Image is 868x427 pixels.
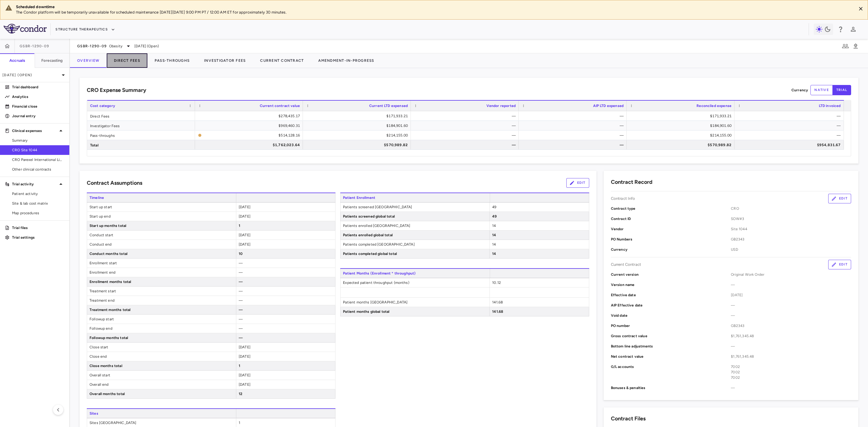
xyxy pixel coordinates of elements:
p: PO number [611,323,731,328]
span: [DATE] [239,354,250,359]
span: SOW#3 [731,216,851,221]
div: — [416,130,516,140]
span: — [239,308,243,312]
span: Timeline [87,193,236,202]
span: Reconciled expense [697,104,731,108]
span: — [731,282,851,287]
span: AIP LTD expensed [593,104,624,108]
button: Edit [828,260,851,269]
p: Current version [611,272,731,277]
div: — [524,121,624,130]
span: Patient months [GEOGRAPHIC_DATA] [341,298,489,307]
div: Total [87,140,195,149]
span: [DATE] [239,205,250,209]
span: Sites [87,409,236,418]
span: Expected patient throughput (months) [341,278,489,287]
p: Void date [611,313,731,318]
button: Pass-Throughs [147,53,197,68]
div: $184,901.60 [308,121,408,130]
div: $278,435.17 [200,111,300,121]
span: USD [731,247,851,252]
span: Overall start [87,371,236,380]
p: Clinical expenses [12,128,57,133]
p: Journal entry [12,113,64,119]
span: GB2343 [731,237,851,242]
span: Conduct months total [87,249,236,258]
span: Close months total [87,361,236,370]
span: GB2343 [731,323,851,328]
span: Patient months global total [341,307,489,316]
div: — [740,111,841,121]
span: 49 [492,214,497,218]
button: Close [856,4,865,13]
button: trial [832,85,851,95]
span: Enrollment start [87,259,236,268]
p: Current Contract [611,262,641,267]
span: — [239,261,243,265]
p: Version name [611,282,731,287]
div: $214,155.00 [632,130,731,140]
span: CRO [731,206,851,211]
span: — [731,313,851,318]
p: Contract ID [611,216,731,221]
p: Currency [611,247,731,252]
img: logo-full-SnFGN8VE.png [4,24,47,33]
button: native [810,85,833,95]
div: $570,989.82 [308,140,408,150]
span: Patient Enrollment [340,193,489,202]
span: Followup months total [87,333,236,342]
span: $1,761,345.48 [731,333,851,339]
span: 14 [492,242,496,246]
span: Followup start [87,315,236,324]
span: — [731,344,851,349]
p: Bottom line adjustments [611,344,731,349]
span: GSBR-1290-09 [77,44,107,49]
span: 12 [239,392,242,396]
h6: Accruals [9,58,25,63]
span: Patients completed [GEOGRAPHIC_DATA] [341,240,489,249]
span: — [239,280,243,284]
p: Trial activity [12,181,57,187]
button: Overview [70,53,107,68]
span: Current contract value [260,104,300,108]
div: $171,933.21 [308,111,408,121]
div: — [524,140,624,150]
span: Treatment start [87,287,236,296]
div: $171,933.21 [632,111,731,121]
button: Structure Therapeutics [55,25,115,34]
span: — [239,270,243,275]
div: — [416,121,516,130]
p: Vendor [611,226,731,232]
span: — [239,326,243,331]
p: [DATE] (Open) [2,72,60,78]
button: Edit [566,178,589,188]
span: Patient activity [12,191,64,196]
div: $184,901.60 [632,121,731,130]
span: Map procedures [12,210,64,216]
span: Patients screened [GEOGRAPHIC_DATA] [341,203,489,212]
button: Investigator Fees [197,53,253,68]
span: [DATE] [239,345,250,349]
div: $954,831.67 [740,140,841,150]
div: 7002 [731,364,851,369]
div: $514,128.16 [204,130,300,140]
p: Analytics [12,94,64,99]
span: LTD invoiced [819,104,841,108]
span: GSBR-1290-09 [20,44,49,49]
span: 10.12 [492,281,501,285]
span: — [731,385,851,391]
span: Close end [87,352,236,361]
span: CRO Parexel International Limited [12,157,64,162]
h6: Contract Files [611,415,646,423]
div: Scheduled downtime [16,4,851,10]
span: Cost category [90,104,115,108]
button: Amendment-In-Progress [311,53,381,68]
div: 7002 [731,375,851,380]
div: — [740,121,841,130]
p: Trial dashboard [12,84,64,90]
span: CRO Site 1044 [12,147,64,153]
span: [DATE] [239,382,250,387]
span: [DATE] [239,242,250,246]
span: — [239,289,243,293]
p: PO Numbers [611,237,731,242]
